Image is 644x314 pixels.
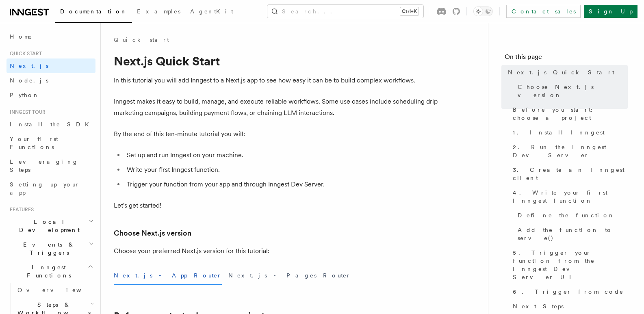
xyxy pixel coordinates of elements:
a: 1. Install Inngest [510,125,628,140]
a: Examples [132,2,185,22]
p: By the end of this ten-minute tutorial you will: [114,128,439,140]
span: Choose Next.js version [518,83,628,99]
span: 3. Create an Inngest client [513,166,628,182]
span: 5. Trigger your function from the Inngest Dev Server UI [513,249,628,281]
h4: On this page [505,52,628,65]
span: Add the function to serve() [518,226,628,242]
span: Features [7,206,34,213]
a: Next.js Quick Start [505,65,628,80]
span: 6. Trigger from code [513,288,624,296]
span: Local Development [7,218,89,234]
li: Write your first Inngest function. [124,164,439,175]
span: Python [10,92,39,98]
a: Documentation [55,2,132,23]
button: Toggle dark mode [473,6,493,16]
span: Next Steps [513,302,564,310]
a: Next Steps [510,299,628,314]
kbd: Ctrl+K [400,7,418,15]
span: Node.js [10,77,48,84]
button: Next.js - App Router [114,266,222,285]
h1: Next.js Quick Start [114,54,439,68]
a: 2. Run the Inngest Dev Server [510,140,628,162]
span: Overview [17,287,101,293]
a: Node.js [7,73,95,88]
span: Examples [137,8,180,15]
a: Quick start [114,36,169,44]
a: Sign Up [584,5,637,18]
button: Search...Ctrl+K [267,5,423,18]
a: Before you start: choose a project [510,102,628,125]
a: Choose Next.js version [514,80,628,102]
li: Trigger your function from your app and through Inngest Dev Server. [124,179,439,190]
span: 2. Run the Inngest Dev Server [513,143,628,159]
a: Python [7,88,95,102]
span: Define the function [518,211,615,219]
span: Inngest Functions [7,263,88,279]
span: Next.js Quick Start [508,68,614,76]
p: Inngest makes it easy to build, manage, and execute reliable workflows. Some use cases include sc... [114,96,439,119]
a: Home [7,29,95,44]
button: Local Development [7,214,95,237]
button: Inngest Functions [7,260,95,283]
a: Define the function [514,208,628,223]
a: Contact sales [506,5,581,18]
span: 1. Install Inngest [513,128,605,136]
p: In this tutorial you will add Inngest to a Next.js app to see how easy it can be to build complex... [114,75,439,86]
span: Your first Functions [10,136,58,150]
span: Home [10,32,33,41]
span: Quick start [7,50,42,57]
span: Next.js [10,63,48,69]
a: 4. Write your first Inngest function [510,185,628,208]
span: 4. Write your first Inngest function [513,188,628,205]
span: Install the SDK [10,121,94,128]
button: Events & Triggers [7,237,95,260]
span: Leveraging Steps [10,158,78,173]
span: Setting up your app [10,181,80,196]
a: Install the SDK [7,117,95,132]
a: Setting up your app [7,177,95,200]
span: Events & Triggers [7,240,89,257]
a: Overview [14,283,95,297]
span: Inngest tour [7,109,46,115]
li: Set up and run Inngest on your machine. [124,149,439,161]
span: AgentKit [190,8,233,15]
a: Leveraging Steps [7,154,95,177]
p: Choose your preferred Next.js version for this tutorial: [114,245,439,257]
a: Add the function to serve() [514,223,628,245]
span: Before you start: choose a project [513,106,628,122]
a: 3. Create an Inngest client [510,162,628,185]
a: Your first Functions [7,132,95,154]
a: AgentKit [185,2,238,22]
button: Next.js - Pages Router [228,266,351,285]
a: Next.js [7,58,95,73]
p: Let's get started! [114,200,439,211]
a: 5. Trigger your function from the Inngest Dev Server UI [510,245,628,284]
a: 6. Trigger from code [510,284,628,299]
a: Choose Next.js version [114,227,191,239]
span: Documentation [60,8,127,15]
